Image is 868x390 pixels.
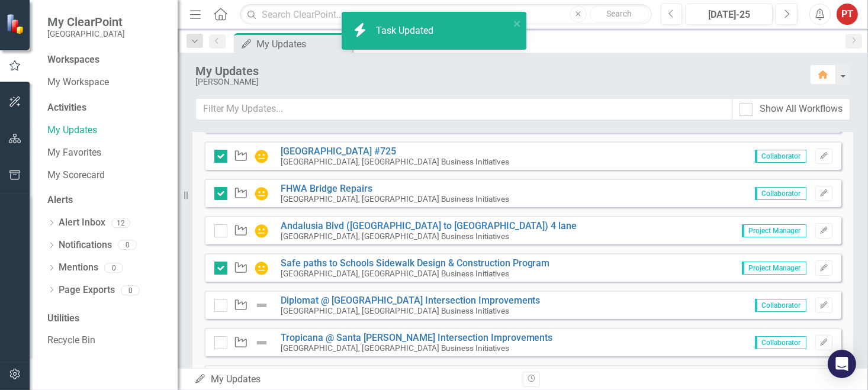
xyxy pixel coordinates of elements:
small: [GEOGRAPHIC_DATA] [47,29,125,38]
div: My Updates [195,65,798,78]
img: In Progress [255,186,269,201]
small: [GEOGRAPHIC_DATA], [GEOGRAPHIC_DATA] Business Initiatives [281,269,509,278]
img: In Progress [255,149,269,163]
a: Diplomat @ [GEOGRAPHIC_DATA] Intersection Improvements [281,295,541,306]
div: Alerts [47,194,166,207]
a: Andalusia Blvd ([GEOGRAPHIC_DATA] to [GEOGRAPHIC_DATA]) 4 lane [281,220,577,231]
span: Collaborator [755,336,806,349]
div: 0 [104,263,123,273]
div: My Updates [256,37,349,51]
img: In Progress [255,224,269,238]
span: Project Manager [742,224,806,237]
a: Recycle Bin [47,334,166,347]
div: 12 [111,218,130,228]
div: Show All Workflows [760,102,843,116]
small: [GEOGRAPHIC_DATA], [GEOGRAPHIC_DATA] Business Initiatives [281,306,509,315]
a: FHWA Bridge Repairs [281,183,372,194]
small: [GEOGRAPHIC_DATA], [GEOGRAPHIC_DATA] Business Initiatives [281,157,509,166]
div: Workspaces [47,53,99,67]
div: [PERSON_NAME] [195,78,798,86]
div: [DATE]-25 [690,8,769,22]
a: Tropicana @ Santa [PERSON_NAME] Intersection Improvements [281,332,553,343]
input: Filter My Updates... [195,98,732,120]
span: Collaborator [755,187,806,200]
div: 0 [121,285,140,295]
small: [GEOGRAPHIC_DATA], [GEOGRAPHIC_DATA] Business Initiatives [281,194,509,204]
img: Not Defined [255,298,269,312]
span: My ClearPoint [47,15,125,29]
a: My Favorites [47,146,166,160]
span: Collaborator [755,150,806,163]
a: My Workspace [47,76,166,89]
img: Not Defined [255,336,269,350]
div: My Updates [194,373,514,386]
a: Notifications [59,238,112,252]
div: Activities [47,101,166,115]
a: Page Exports [59,283,115,297]
small: [GEOGRAPHIC_DATA], [GEOGRAPHIC_DATA] Business Initiatives [281,231,509,241]
a: My Updates [47,124,166,137]
button: Search [590,6,649,22]
img: In Progress [255,261,269,275]
span: Collaborator [755,299,806,312]
img: ClearPoint Strategy [6,14,27,34]
a: [GEOGRAPHIC_DATA] #725 [281,146,396,157]
button: [DATE]-25 [686,4,773,25]
div: Open Intercom Messenger [828,350,856,378]
div: Utilities [47,312,166,325]
button: PT [837,4,858,25]
div: Task Updated [376,24,436,38]
span: Project Manager [742,262,806,275]
input: Search ClearPoint... [240,4,651,25]
a: Alert Inbox [59,216,105,230]
div: 0 [118,240,137,250]
small: [GEOGRAPHIC_DATA], [GEOGRAPHIC_DATA] Business Initiatives [281,343,509,353]
span: Search [606,9,632,18]
button: close [513,17,522,30]
a: Safe paths to Schools Sidewalk Design & Construction Program [281,257,550,269]
a: Mentions [59,261,98,275]
a: My Scorecard [47,169,166,182]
